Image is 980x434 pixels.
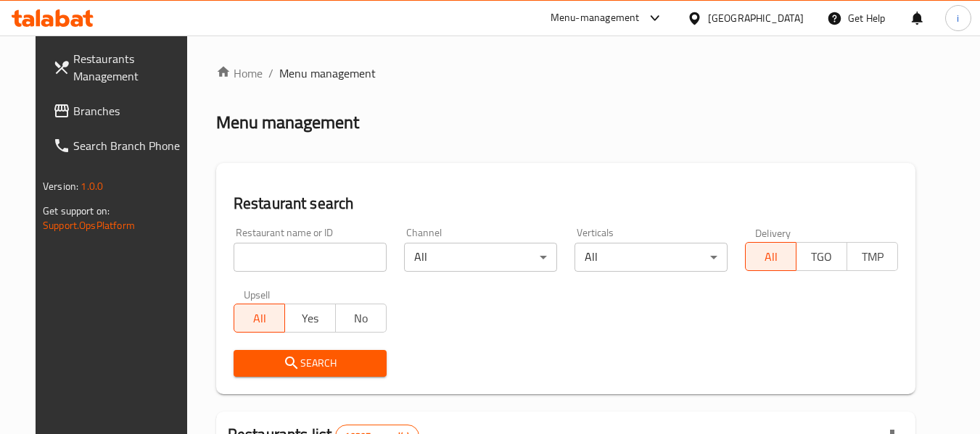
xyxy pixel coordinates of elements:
[234,243,387,272] input: Search for restaurant name or ID..
[73,102,188,120] span: Branches
[43,216,135,235] a: Support.OpsPlatform
[244,289,271,299] label: Upsell
[43,177,78,196] span: Version:
[745,242,796,271] button: All
[234,350,387,377] button: Search
[216,64,915,82] nav: breadcrumb
[216,111,359,134] h2: Menu management
[847,242,898,271] button: TMP
[551,9,640,27] div: Menu-management
[268,64,273,82] li: /
[404,243,557,272] div: All
[335,304,387,333] button: No
[216,64,263,82] a: Home
[755,228,791,238] label: Delivery
[234,304,285,333] button: All
[41,93,199,128] a: Branches
[73,137,188,154] span: Search Branch Phone
[853,246,892,267] span: TMP
[802,246,841,267] span: TGO
[81,177,103,196] span: 1.0.0
[245,354,375,372] span: Search
[957,10,959,26] span: i
[796,242,847,271] button: TGO
[291,308,330,329] span: Yes
[41,41,199,93] a: Restaurants Management
[279,64,376,82] span: Menu management
[575,243,728,272] div: All
[752,246,791,267] span: All
[41,128,199,163] a: Search Branch Phone
[43,201,110,220] span: Get support on:
[240,308,279,329] span: All
[234,193,898,214] h2: Restaurant search
[708,10,804,26] div: [GEOGRAPHIC_DATA]
[342,308,381,329] span: No
[73,50,188,85] span: Restaurants Management
[284,304,336,333] button: Yes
